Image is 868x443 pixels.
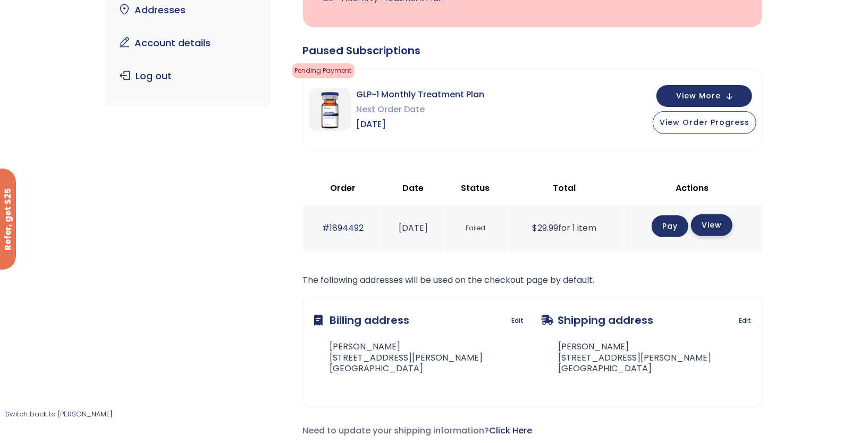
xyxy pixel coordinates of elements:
[691,214,732,236] a: View
[490,424,533,437] a: Click Here
[357,117,485,132] span: [DATE]
[403,182,424,194] span: Date
[532,222,558,234] span: 29.99
[660,117,749,128] span: View Order Progress
[322,222,364,234] a: #1894492
[114,65,262,87] a: Log out
[541,341,711,374] address: [PERSON_NAME] [STREET_ADDRESS][PERSON_NAME] [GEOGRAPHIC_DATA]
[292,63,355,78] span: Pending Payment
[303,424,533,437] span: Need to update your shipping information?
[449,219,501,238] span: Failed
[357,102,485,117] span: Next Order Date
[330,182,356,194] span: Order
[399,222,428,234] time: [DATE]
[656,85,752,107] button: View More
[507,205,621,251] td: for 1 item
[676,182,709,194] span: Actions
[553,182,576,194] span: Total
[652,215,688,237] a: Pay
[5,409,113,419] a: Switch back to [PERSON_NAME]
[653,111,756,134] button: View Order Progress
[676,93,721,99] span: View More
[303,43,762,58] div: Paused Subscriptions
[314,341,483,374] address: [PERSON_NAME] [STREET_ADDRESS][PERSON_NAME] [GEOGRAPHIC_DATA]
[357,87,485,102] span: GLP-1 Monthly Treatment Plan
[739,313,751,328] a: Edit
[532,222,537,234] span: $
[114,32,262,54] a: Account details
[303,273,762,288] p: The following addresses will be used on the checkout page by default.
[461,182,490,194] span: Status
[541,307,653,333] h3: Shipping address
[314,307,410,333] h3: Billing address
[511,313,524,328] a: Edit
